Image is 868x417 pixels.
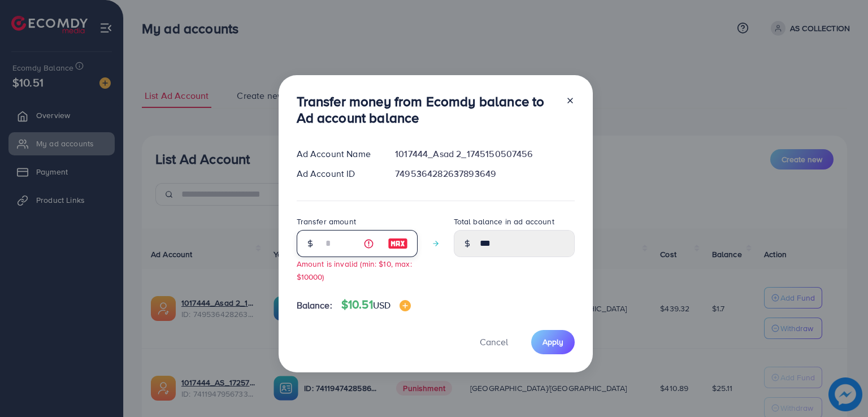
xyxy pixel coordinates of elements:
span: Balance: [297,299,332,312]
button: Apply [531,330,575,354]
div: 7495364282637893649 [386,167,583,180]
div: Ad Account ID [288,167,387,180]
h3: Transfer money from Ecomdy balance to Ad account balance [297,93,557,126]
span: Cancel [480,336,508,348]
div: Ad Account Name [288,147,387,160]
span: USD [373,299,390,311]
img: image [388,237,408,250]
span: Apply [542,336,563,347]
small: Amount is invalid (min: $10, max: $10000) [297,258,412,282]
div: 1017444_Asad 2_1745150507456 [386,147,583,160]
h4: $10.51 [341,298,411,312]
label: Transfer amount [297,216,356,227]
button: Cancel [466,330,522,354]
label: Total balance in ad account [454,216,554,227]
img: image [400,300,411,311]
